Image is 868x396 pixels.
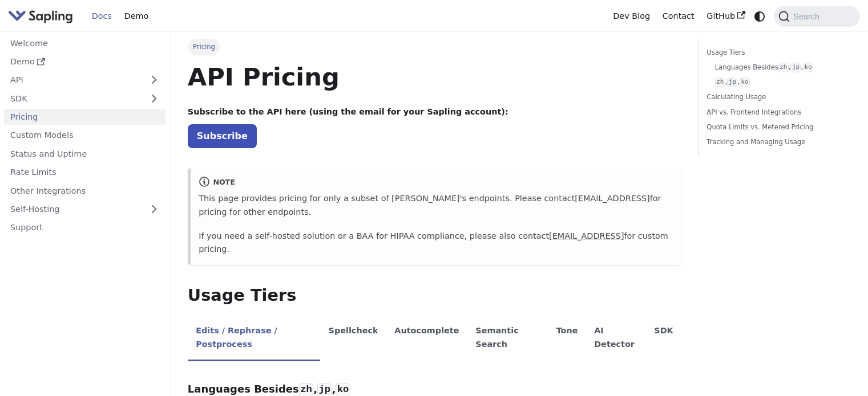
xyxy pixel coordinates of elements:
a: Custom Models [4,127,165,144]
a: API vs. Frontend Integrations [706,107,847,118]
a: Other Integrations [4,182,165,199]
a: zh,jp,ko [715,77,843,88]
span: Search [790,12,826,21]
h2: Usage Tiers [188,285,681,306]
li: Autocomplete [386,316,467,361]
button: Expand sidebar category 'SDK' [143,90,165,107]
button: Switch between dark and light mode (currently system mode) [752,8,768,25]
button: Expand sidebar category 'API' [143,72,165,88]
strong: Subscribe to the API here (using the email for your Sapling account): [188,107,508,116]
li: SDK [646,316,681,361]
a: Dev Blog [607,7,656,25]
code: zh [778,63,789,72]
a: Tracking and Managing Usage [706,137,847,148]
span: Pricing [188,39,220,55]
a: Contact [656,7,701,25]
a: Quota Limits vs. Metered Pricing [706,122,847,133]
a: Sapling.aiSapling.ai [8,8,77,25]
li: Semantic Search [467,316,548,361]
a: SDK [4,90,143,107]
li: AI Detector [586,316,646,361]
a: Status and Uptime [4,145,165,162]
p: If you need a self-hosted solution or a BAA for HIPAA compliance, please also contact for custom ... [199,230,673,257]
a: Usage Tiers [706,47,847,58]
a: Rate Limits [4,164,165,181]
h1: API Pricing [188,62,681,92]
h3: Languages Besides , , [188,383,681,396]
nav: Breadcrumbs [188,39,681,55]
a: Demo [4,54,165,70]
img: Sapling.ai [8,8,73,25]
a: Calculating Usage [706,92,847,103]
code: jp [790,63,801,72]
a: Support [4,219,165,236]
li: Spellcheck [320,316,386,361]
a: Demo [118,7,155,25]
button: Search (Command+K) [774,6,859,27]
a: Pricing [4,109,165,125]
code: jp [727,77,737,87]
a: Languages Besideszh,jp,ko [715,62,843,73]
a: [EMAIL_ADDRESS] [549,231,624,240]
a: GitHub [700,7,751,25]
a: Docs [86,7,118,25]
code: zh [715,77,725,87]
p: This page provides pricing for only a subset of [PERSON_NAME]'s endpoints. Please contact for pri... [199,192,673,219]
a: Subscribe [188,124,257,148]
code: ko [803,63,813,72]
li: Tone [548,316,586,361]
a: API [4,72,143,88]
a: [EMAIL_ADDRESS] [575,194,649,203]
code: ko [740,77,750,87]
div: note [199,176,673,190]
li: Edits / Rephrase / Postprocess [188,316,320,361]
a: Self-Hosting [4,201,165,218]
a: Welcome [4,35,165,51]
